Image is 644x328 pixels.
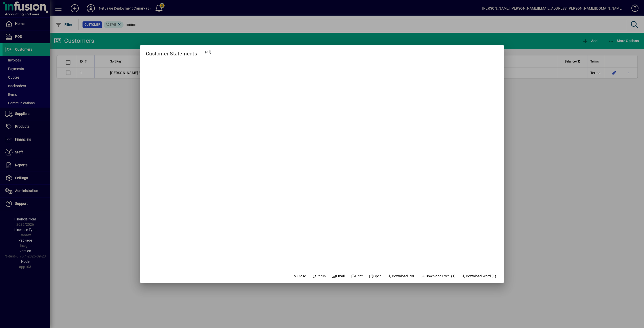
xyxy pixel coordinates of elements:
span: (All) [205,50,211,54]
span: Download Word (1) [462,274,496,279]
button: Print [349,272,365,281]
button: Email [330,272,347,281]
a: Open [367,272,384,281]
span: Close [293,274,306,279]
span: Email [332,274,345,279]
span: Open [369,274,382,279]
button: Download Excel (1) [419,272,458,281]
span: Print [351,274,363,279]
button: Download Word (1) [460,272,498,281]
span: Rerun [312,274,326,279]
h2: Customer Statements [140,45,203,58]
a: Download PDF [386,272,417,281]
button: Close [291,272,308,281]
span: Download PDF [388,274,415,279]
span: Download Excel (1) [421,274,456,279]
